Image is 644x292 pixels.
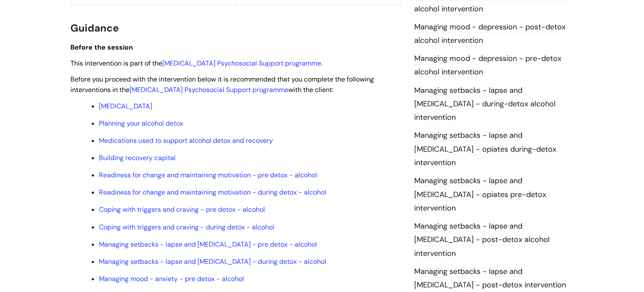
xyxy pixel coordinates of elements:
a: Building recovery capital [99,153,176,162]
a: Managing mood - depression - pre-detox alcohol intervention [414,53,561,78]
a: Coping with triggers and craving - during detox - alcohol [99,223,274,231]
a: [MEDICAL_DATA] [99,102,152,110]
a: Managing setbacks - lapse and [MEDICAL_DATA] - during detox - alcohol [99,257,326,266]
a: [MEDICAL_DATA] Psychosocial Support programme [162,59,321,68]
a: Readiness for change and maintaining motivation - during detox - alcohol [99,188,326,197]
a: [MEDICAL_DATA] Psychosocial Support programme [130,85,288,94]
a: Managing setbacks - lapse and [MEDICAL_DATA] - during-detox alcohol intervention [414,85,556,124]
a: Managing setbacks - lapse and [MEDICAL_DATA] - pre detox - alcohol [99,240,317,249]
a: Managing setbacks - lapse and [MEDICAL_DATA] - opiates pre-detox intervention [414,176,546,214]
a: Managing mood - depression - post-detox alcohol intervention [414,22,566,46]
span: Guidance [70,21,119,34]
a: Medications used to support alcohol detox and recovery [99,136,273,145]
a: Planning your alcohol detox [99,119,183,128]
a: Readiness for change and maintaining motivation - pre detox - alcohol [99,171,317,179]
span: Before the session [70,43,133,52]
a: Managing mood - anxiety - pre detox - alcohol [99,274,244,283]
a: Managing setbacks - lapse and [MEDICAL_DATA] - post-detox alcohol intervention [414,221,550,259]
span: Before you proceed with the intervention below it is recommended that you complete the following ... [70,75,374,94]
a: Managing setbacks - lapse and [MEDICAL_DATA] - opiates during-detox intervention [414,130,556,168]
a: Managing setbacks - lapse and [MEDICAL_DATA] - post-detox intervention [414,266,566,291]
span: This intervention is part of the . [70,59,322,68]
a: Coping with triggers and craving - pre detox - alcohol [99,205,265,214]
